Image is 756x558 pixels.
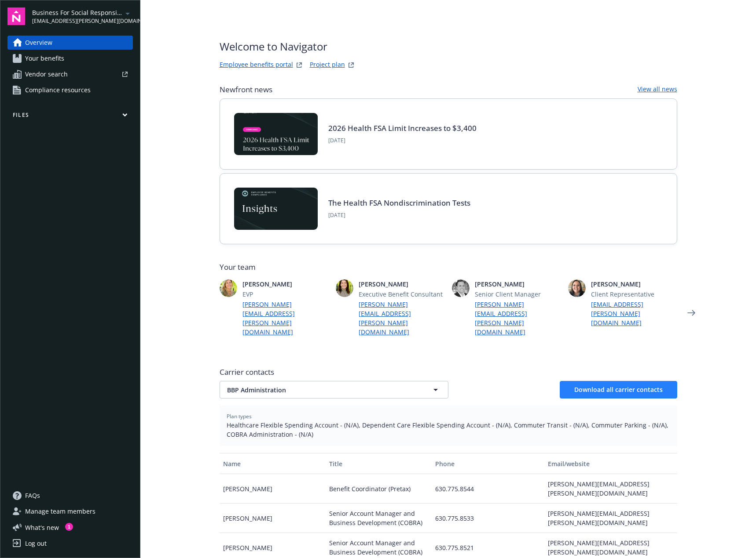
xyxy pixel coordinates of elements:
div: Senior Account Manager and Business Development (COBRA) [326,504,432,533]
span: Manage team members [25,504,95,518]
div: Name [223,459,322,468]
span: Vendor search [25,67,68,81]
span: Your benefits [25,51,64,65]
a: arrowDropDown [122,8,133,18]
span: Executive Benefit Consultant [359,290,445,299]
a: [PERSON_NAME][EMAIL_ADDRESS][PERSON_NAME][DOMAIN_NAME] [359,300,445,337]
a: Overview [7,36,133,50]
img: Card Image - EB Compliance Insights.png [234,188,318,230]
div: [PERSON_NAME] [220,474,326,504]
div: [PERSON_NAME][EMAIL_ADDRESS][PERSON_NAME][DOMAIN_NAME] [544,474,677,504]
span: [PERSON_NAME] [242,279,329,289]
span: Newfront news [220,84,272,95]
div: 630.775.8544 [432,474,544,504]
span: FAQs [25,489,40,503]
span: Overview [25,36,52,50]
span: Plan types [227,413,670,420]
img: photo [568,279,586,297]
div: Phone [435,459,541,468]
button: BBP Administration [220,381,448,399]
span: [EMAIL_ADDRESS][PERSON_NAME][DOMAIN_NAME] [32,17,122,25]
a: Employee benefits portal [220,60,293,70]
a: [PERSON_NAME][EMAIL_ADDRESS][PERSON_NAME][DOMAIN_NAME] [242,300,329,337]
button: Phone [432,453,544,474]
button: Files [7,111,133,122]
span: Carrier contacts [220,367,677,377]
span: Healthcare Flexible Spending Account - (N/A), Dependent Care Flexible Spending Account - (N/A), C... [227,420,670,439]
button: Title [326,453,432,474]
span: What ' s new [25,523,59,532]
div: Title [329,459,428,468]
button: Business For Social Responsibility (BSR)[EMAIL_ADDRESS][PERSON_NAME][DOMAIN_NAME]arrowDropDown [32,7,133,25]
span: Client Representative [591,290,677,299]
img: photo [336,279,353,297]
span: Your team [220,262,677,272]
a: FAQs [7,489,133,503]
a: striveWebsite [294,60,305,70]
a: 2026 Health FSA Limit Increases to $3,400 [328,123,477,133]
div: [PERSON_NAME] [220,504,326,533]
a: [EMAIL_ADDRESS][PERSON_NAME][DOMAIN_NAME] [591,300,677,327]
span: [PERSON_NAME] [591,279,677,289]
img: photo [452,279,470,297]
div: 1 [65,523,73,531]
a: View all news [638,84,677,95]
a: Manage team members [7,504,133,518]
img: photo [220,279,237,297]
span: Compliance resources [25,83,91,97]
a: Compliance resources [7,83,133,97]
a: Next [684,306,698,320]
a: Your benefits [7,51,133,65]
button: Download all carrier contacts [560,381,677,399]
div: Log out [25,536,47,551]
div: 630.775.8533 [432,504,544,533]
a: The Health FSA Nondiscrimination Tests [328,198,470,208]
button: What's new1 [7,523,73,532]
a: Project plan [310,60,345,70]
a: projectPlanWebsite [346,60,356,70]
div: [PERSON_NAME][EMAIL_ADDRESS][PERSON_NAME][DOMAIN_NAME] [544,504,677,533]
span: Senior Client Manager [475,290,561,299]
a: [PERSON_NAME][EMAIL_ADDRESS][PERSON_NAME][DOMAIN_NAME] [475,300,561,337]
span: [DATE] [328,137,477,145]
button: Email/website [544,453,677,474]
span: Download all carrier contacts [574,385,663,394]
a: Vendor search [7,67,133,81]
span: [PERSON_NAME] [359,279,445,289]
span: Welcome to Navigator [220,39,356,54]
span: [PERSON_NAME] [475,279,561,289]
span: [DATE] [328,211,470,219]
span: EVP [242,290,329,299]
div: Email/website [548,459,673,468]
button: Name [220,453,326,474]
span: Business For Social Responsibility (BSR) [32,8,122,17]
div: Benefit Coordinator (Pretax) [326,474,432,504]
span: BBP Administration [227,385,410,395]
img: navigator-logo.svg [7,7,25,25]
img: BLOG-Card Image - Compliance - 2026 Health FSA Limit Increases to $3,400.jpg [234,113,318,155]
